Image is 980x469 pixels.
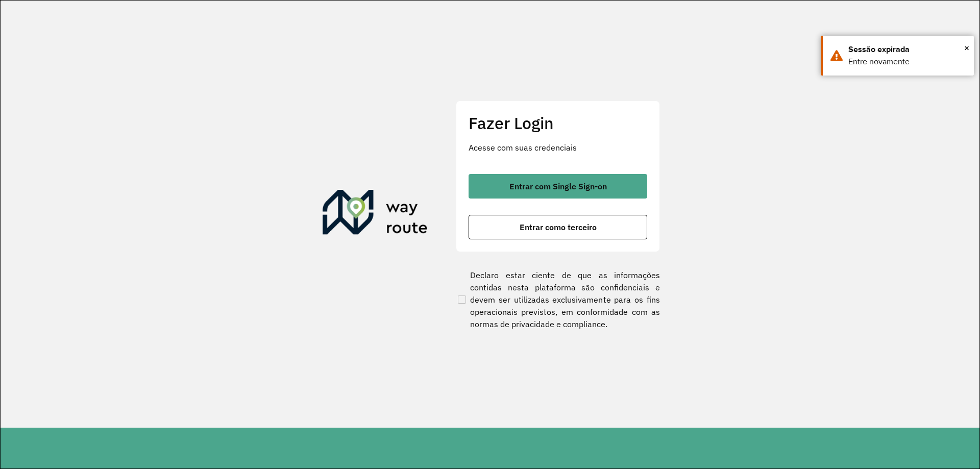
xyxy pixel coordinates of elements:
div: Entre novamente [848,56,966,68]
button: button [469,215,647,239]
p: Acesse com suas credenciais [469,141,647,154]
span: Entrar como terceiro [520,223,597,231]
button: button [469,174,647,199]
img: Roteirizador AmbevTech [323,190,428,239]
div: Sessão expirada [848,43,966,56]
span: × [964,40,969,56]
span: Entrar com Single Sign-on [509,182,607,190]
button: Close [964,40,969,56]
label: Declaro estar ciente de que as informações contidas nesta plataforma são confidenciais e devem se... [456,269,660,330]
h2: Fazer Login [469,113,647,133]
